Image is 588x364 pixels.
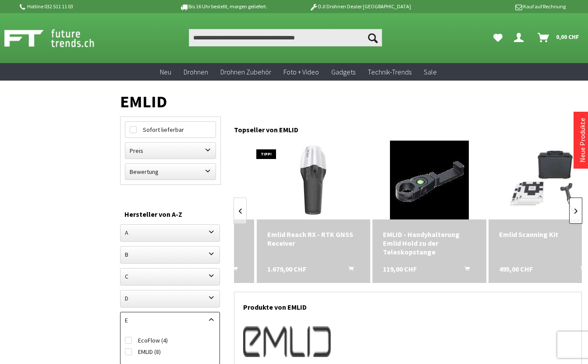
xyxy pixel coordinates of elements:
[234,117,582,138] div: Topseller von EMLID
[578,118,587,163] a: Neue Produkte
[424,67,437,76] span: Sale
[267,230,360,247] div: Emlid Reach RX - RTK GNSS Receiver
[499,265,533,273] span: 495,00 CHF
[177,63,214,81] a: Drohnen
[4,27,113,49] img: Shop Futuretrends - zur Startseite wechseln
[506,141,585,219] img: Emlid Scanning Kit
[160,67,171,76] span: Neu
[120,95,582,108] h1: EMLID
[556,30,579,44] span: 0,00 CHF
[243,326,331,357] img: EMLID
[510,29,531,46] a: Dein Konto
[361,63,418,81] a: Technik-Trends
[267,230,360,247] a: Emlid Reach RX - RTK GNSS Receiver 1.679,00 CHF In den Warenkorb
[534,29,584,46] a: Warenkorb
[125,122,216,138] label: Sofort lieferbar
[125,164,216,180] label: Bewertung
[368,67,411,76] span: Technik-Trends
[454,265,475,276] button: In den Warenkorb
[125,143,216,159] label: Preis
[325,63,361,81] a: Gadgets
[184,67,208,76] span: Drohnen
[120,247,220,262] label: B
[429,1,565,12] p: Kauf auf Rechnung
[154,63,177,81] a: Neu
[383,230,475,256] a: EMLID - Handyhalterung Emlid Hold zu der Teleskopstange 119,00 CHF In den Warenkorb
[125,335,215,346] label: EcoFlow (4)
[338,265,359,276] button: In den Warenkorb
[120,290,220,306] label: D
[120,225,220,240] label: A
[418,63,443,81] a: Sale
[155,1,291,12] p: Bis 16 Uhr bestellt, morgen geliefert.
[220,67,271,76] span: Drohnen Zubehör
[383,230,475,256] div: EMLID - Handyhalterung Emlid Hold zu der Teleskopstange
[125,346,215,357] label: EMLID (8)
[292,1,429,12] p: DJI Drohnen Dealer [GEOGRAPHIC_DATA]
[214,63,277,81] a: Drohnen Zubehör
[283,67,319,76] span: Foto + Video
[277,63,325,81] a: Foto + Video
[390,141,469,219] img: EMLID - Handyhalterung Emlid Hold zu der Teleskopstange
[489,29,507,46] a: Meine Favoriten
[243,292,573,318] h1: Produkte von EMLID
[120,312,220,328] label: E
[274,141,353,219] img: Emlid Reach RX - RTK GNSS Receiver
[383,265,417,273] span: 119,00 CHF
[331,67,355,76] span: Gadgets
[124,209,216,220] div: Hersteller von A-Z
[364,29,382,46] button: Suchen
[120,269,220,284] label: C
[189,29,383,46] input: Produkt, Marke, Kategorie, EAN, Artikelnummer…
[18,1,155,12] p: Hotline 032 511 11 03
[267,265,306,273] span: 1.679,00 CHF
